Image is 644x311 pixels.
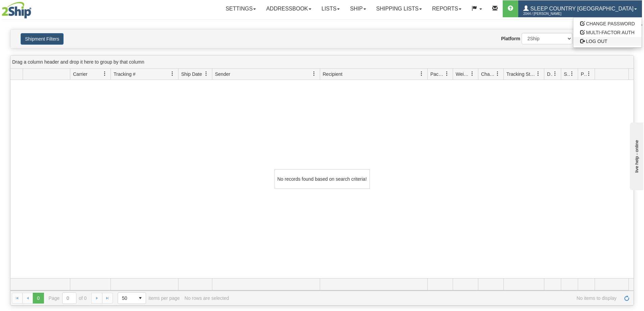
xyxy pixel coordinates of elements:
span: Tracking Status [506,71,536,77]
span: Shipment Issues [564,71,570,77]
a: Ship Date filter column settings [200,68,212,80]
a: Sleep Country [GEOGRAPHIC_DATA] 2044 / [PERSON_NAME] [518,0,642,17]
span: Page of 0 [49,292,87,304]
a: Addressbook [261,0,316,17]
div: Support: 1 - 855 - 55 - 2SHIP [2,23,642,29]
span: Carrier [73,71,88,77]
span: Page sizes drop down [118,292,146,304]
a: CHANGE PASSWORD [573,19,642,28]
span: MULTI-FACTOR AUTH [586,30,635,35]
span: CHANGE PASSWORD [586,21,635,26]
a: Charge filter column settings [492,68,503,80]
button: Shipment Filters [21,33,64,45]
a: Pickup Status filter column settings [583,68,595,80]
span: Sender [215,71,230,77]
a: Carrier filter column settings [99,68,111,80]
span: Charge [481,71,495,77]
span: 2044 / [PERSON_NAME] [523,10,574,17]
span: 50 [122,295,131,302]
div: live help - online [5,6,63,11]
a: Settings [220,0,261,17]
span: Pickup Status [581,71,587,77]
span: Sleep Country [GEOGRAPHIC_DATA] [529,6,634,12]
a: LOG OUT [573,37,642,46]
a: Recipient filter column settings [416,68,427,80]
iframe: chat widget [628,121,643,190]
a: Shipping lists [371,0,427,17]
a: Refresh [621,293,632,304]
div: No records found based on search criteria! [275,169,370,189]
a: Tracking Status filter column settings [532,68,544,80]
a: Ship [345,0,371,17]
span: items per page [118,292,180,304]
div: grid grouping header [10,55,634,69]
label: Platform [501,35,520,42]
span: Page 0 [33,293,44,304]
a: Delivery Status filter column settings [549,68,561,80]
span: LOG OUT [586,39,607,44]
span: Weight [456,71,470,77]
img: logo2044.jpg [2,2,31,19]
a: Shipment Issues filter column settings [566,68,578,80]
a: Reports [427,0,467,17]
span: Tracking # [114,71,136,77]
span: Ship Date [181,71,202,77]
span: Delivery Status [547,71,553,77]
a: Weight filter column settings [467,68,478,80]
a: MULTI-FACTOR AUTH [573,28,642,37]
span: Recipient [323,71,342,77]
span: No items to display [234,295,617,301]
span: Packages [430,71,445,77]
a: Tracking # filter column settings [167,68,178,80]
a: Lists [316,0,345,17]
a: Sender filter column settings [308,68,320,80]
span: select [135,293,146,304]
div: No rows are selected [185,295,229,301]
a: Packages filter column settings [441,68,453,80]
